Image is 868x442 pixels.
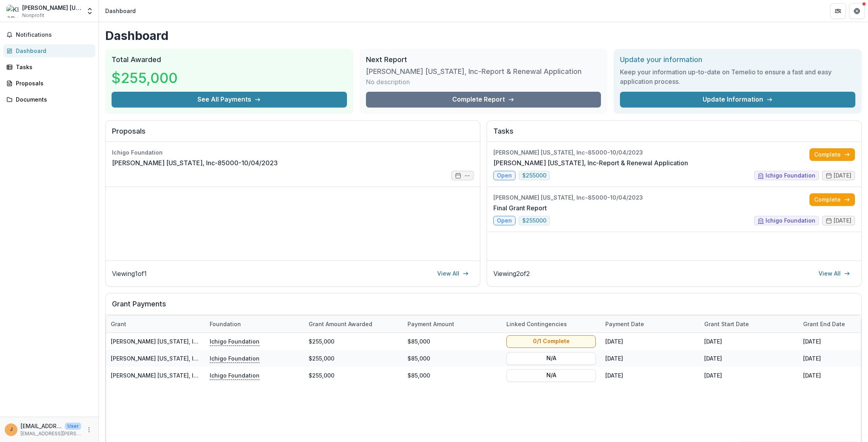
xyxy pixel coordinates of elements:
span: Notifications [16,32,92,38]
a: View All [814,267,855,280]
div: Linked Contingencies [502,320,572,328]
a: Final Grant Report [493,203,547,213]
p: Viewing 1 of 1 [112,269,147,278]
div: Linked Contingencies [502,315,601,332]
p: User [65,423,81,430]
div: $255,000 [304,333,403,350]
button: N/A [506,369,596,382]
h2: Next Report [366,55,601,64]
div: Payment Amount [403,315,502,332]
button: 0/1 Complete [506,335,596,348]
div: Foundation [205,315,304,332]
button: See All Payments [112,92,347,108]
div: Grant [106,315,205,332]
button: N/A [506,352,596,365]
div: [DATE] [601,333,699,350]
p: No description [366,77,410,87]
h2: Tasks [493,127,855,142]
div: [DATE] [699,350,798,367]
div: jperez-taveras@kippnyc.org [10,427,13,432]
nav: breadcrumb [102,5,139,17]
h2: Update your information [620,55,855,64]
a: [PERSON_NAME] [US_STATE], Inc-85000-10/04/2023 [112,158,278,168]
div: Documents [16,95,89,104]
div: $85,000 [403,350,502,367]
div: Grant amount awarded [304,315,403,332]
div: Grant end date [798,320,850,328]
a: Complete [809,148,855,161]
div: $85,000 [403,333,502,350]
div: [DATE] [601,350,699,367]
h3: [PERSON_NAME] [US_STATE], Inc-Report & Renewal Application [366,67,582,76]
button: More [84,425,94,434]
button: Open entity switcher [84,3,95,19]
div: Grant start date [699,320,754,328]
a: Update Information [620,92,855,108]
button: Notifications [3,28,95,41]
div: Payment Amount [403,320,459,328]
button: Partners [830,3,846,19]
a: [PERSON_NAME] [US_STATE], Inc-85000-10/04/2023 [111,372,255,379]
h1: Dashboard [105,28,862,43]
a: Proposals [3,77,95,90]
p: [EMAIL_ADDRESS][PERSON_NAME][DOMAIN_NAME] [21,430,81,437]
div: $255,000 [304,367,403,384]
div: [PERSON_NAME] [US_STATE], Inc [22,4,81,12]
p: [EMAIL_ADDRESS][PERSON_NAME][DOMAIN_NAME] [21,422,62,430]
div: Payment date [601,320,649,328]
a: [PERSON_NAME] [US_STATE], Inc-Report & Renewal Application [493,158,688,168]
div: Proposals [16,79,89,87]
div: [DATE] [699,367,798,384]
a: Tasks [3,60,95,74]
div: $255,000 [304,350,403,367]
div: Payment date [601,315,699,332]
a: Complete Report [366,92,601,108]
a: Documents [3,93,95,106]
p: Ichigo Foundation [210,371,260,380]
div: Grant amount awarded [304,320,377,328]
button: Get Help [849,3,865,19]
h2: Grant Payments [112,300,855,315]
a: [PERSON_NAME] [US_STATE], Inc-85000-10/04/2023 [111,355,255,362]
div: Tasks [16,63,89,71]
a: View All [432,267,474,280]
h3: Keep your information up-to-date on Temelio to ensure a fast and easy application process. [620,67,855,86]
p: Viewing 2 of 2 [493,269,530,278]
a: Dashboard [3,44,95,57]
div: [DATE] [699,333,798,350]
a: [PERSON_NAME] [US_STATE], Inc-85000-10/04/2023 [111,338,255,345]
span: Nonprofit [22,12,44,19]
p: Ichigo Foundation [210,354,260,363]
div: $85,000 [403,367,502,384]
div: Dashboard [105,7,136,15]
div: [DATE] [601,367,699,384]
div: Grant start date [699,315,798,332]
div: Grant [106,320,131,328]
div: Dashboard [16,47,89,55]
h2: Proposals [112,127,474,142]
div: Foundation [205,320,246,328]
a: Complete [809,193,855,206]
img: KIPP New York, Inc [6,5,19,17]
p: Ichigo Foundation [210,337,260,346]
h3: $255,000 [112,67,178,89]
h2: Total Awarded [112,55,347,64]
